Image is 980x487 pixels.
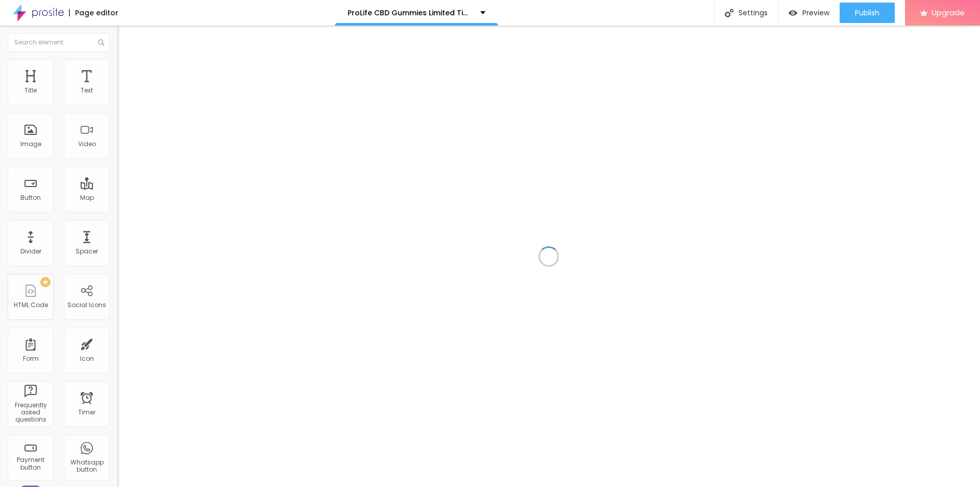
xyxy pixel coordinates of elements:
[81,87,93,94] div: Text
[20,194,41,201] div: Button
[80,194,94,201] div: Map
[20,248,41,255] div: Divider
[10,456,51,471] div: Payment button
[69,9,118,16] div: Page editor
[855,9,879,17] span: Publish
[23,355,39,362] div: Form
[66,459,107,474] div: Whatsapp button
[78,141,96,148] div: Video
[789,9,797,17] img: view-1.svg
[8,33,110,52] input: Search element
[14,302,48,309] div: HTML Code
[840,3,895,23] button: Publish
[725,9,733,17] img: Icone
[98,39,104,45] img: Icone
[78,409,95,416] div: Timer
[24,87,37,94] div: Title
[20,141,41,148] div: Image
[80,355,94,362] div: Icon
[67,302,106,309] div: Social Icons
[10,402,51,424] div: Frequently asked questions
[802,9,829,17] span: Preview
[76,248,98,255] div: Spacer
[932,8,965,17] span: Upgrade
[778,3,840,23] button: Preview
[348,9,473,16] p: ProLife CBD Gummies Limited Time Sale!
